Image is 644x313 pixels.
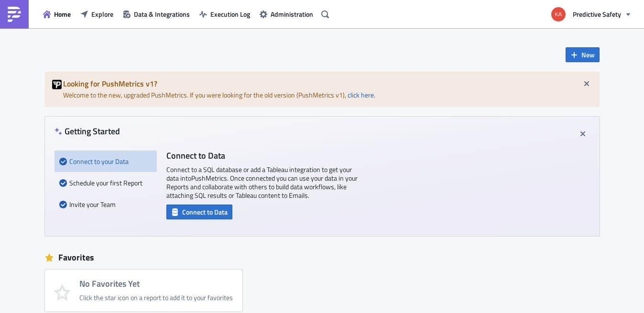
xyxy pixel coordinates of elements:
span: Connect to Data [182,207,228,217]
a: Connect to Data [166,206,232,216]
button: Connect to Data [166,205,232,219]
img: PushMetrics [7,7,22,22]
span: Execution Log [210,9,250,19]
div: Connect to your Data [59,151,152,172]
a: click here [348,90,374,100]
h4: No Favorites Yet [79,279,233,289]
div: Favorites [45,250,600,265]
div: Welcome to the new, upgraded PushMetrics. If you were looking for the old version (PushMetrics v1... [45,72,600,107]
p: Connect to a SQL database or add a Tableau integration to get your data into PushMetrics . Once c... [166,165,358,200]
span: Administration [271,9,313,19]
button: New [566,47,600,62]
button: Administration [255,7,318,22]
div: Invite your Team [59,194,152,215]
span: Data & Integrations [134,9,190,19]
h4: Getting Started [55,126,120,136]
button: Data & Integrations [118,7,195,22]
span: Predictive Safety [573,9,621,19]
h4: Connect to Data [166,151,358,161]
button: Predictive Safety [546,4,637,25]
button: Execution Log [195,7,255,22]
button: Explore [76,7,118,22]
span: Home [54,9,71,19]
span: Explore [91,9,113,19]
div: Schedule your first Report [59,172,152,194]
div: Click the star icon on a report to add it to your favorites [79,293,233,302]
button: Home [38,7,76,22]
img: Avatar [550,6,567,22]
h5: Looking for PushMetrics v1? [63,80,592,87]
span: New [581,50,595,60]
